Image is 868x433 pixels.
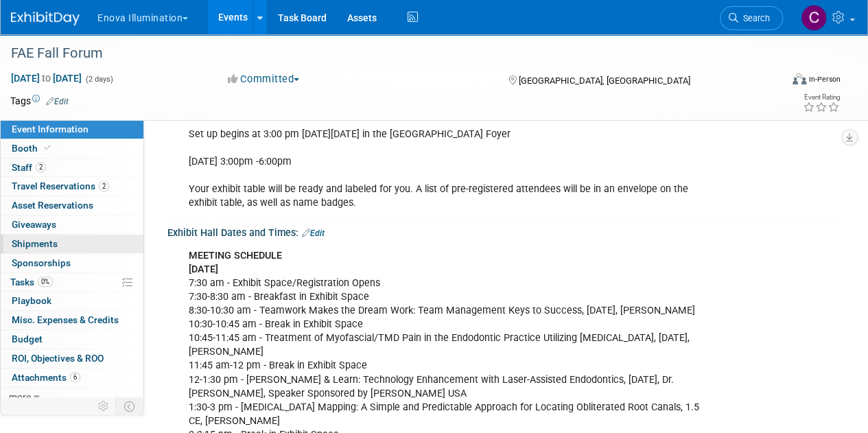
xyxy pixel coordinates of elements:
img: Format-Inperson.png [793,73,806,84]
span: (2 days) [84,75,113,84]
span: Asset Reservations [12,200,93,211]
td: Toggle Event Tabs [116,397,144,415]
a: Misc. Expenses & Credits [1,311,143,329]
span: [DATE] [DATE] [10,72,82,84]
span: Travel Reservations [12,180,109,191]
div: Exhibit Hall Dates and Times: [167,222,841,240]
span: Giveaways [12,219,56,230]
span: Attachments [12,372,80,383]
span: Tasks [10,277,53,288]
a: ROI, Objectives & ROO [1,349,143,368]
span: Playbook [12,295,51,306]
b: MEETING SCHEDULE [189,250,282,261]
a: Event Information [1,120,143,139]
a: Sponsorships [1,254,143,272]
div: In-Person [808,74,841,84]
a: Attachments6 [1,368,143,387]
div: Event Rating [803,94,840,101]
span: Sponsorships [12,257,71,268]
span: Event Information [12,124,89,134]
span: to [40,73,53,84]
a: Asset Reservations [1,196,143,215]
td: Personalize Event Tab Strip [92,397,116,415]
img: Coley McClendon [801,5,827,31]
a: Playbook [1,292,143,310]
a: Budget [1,330,143,349]
a: Travel Reservations2 [1,177,143,196]
div: FAE Fall Forum [6,41,770,66]
button: Committed [223,72,305,86]
span: 2 [36,162,46,172]
img: ExhibitDay [11,12,80,25]
a: Giveaways [1,215,143,234]
span: [GEOGRAPHIC_DATA], [GEOGRAPHIC_DATA] [518,75,690,86]
div: Set up begins at 3:00 pm [DATE][DATE] in the [GEOGRAPHIC_DATA] Foyer [DATE] 3:00pm -6:00pm Your e... [179,121,707,217]
span: Staff [12,162,46,173]
span: Budget [12,333,43,344]
a: Shipments [1,235,143,253]
a: Edit [302,229,325,238]
span: Misc. Expenses & Credits [12,314,119,325]
span: Search [738,13,770,23]
span: ROI, Objectives & ROO [12,353,104,364]
span: 6 [70,372,80,382]
span: Booth [12,143,54,154]
a: more [1,388,143,406]
b: [DATE] [189,264,218,275]
span: 2 [99,181,109,191]
span: 0% [38,277,53,287]
a: Search [720,6,783,30]
a: Tasks0% [1,273,143,292]
a: Booth [1,139,143,158]
td: Tags [10,94,69,108]
a: Edit [46,97,69,106]
div: Event Format [719,71,841,92]
span: Shipments [12,238,58,249]
i: Booth reservation complete [44,144,51,152]
span: more [9,391,31,402]
a: Staff2 [1,159,143,177]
